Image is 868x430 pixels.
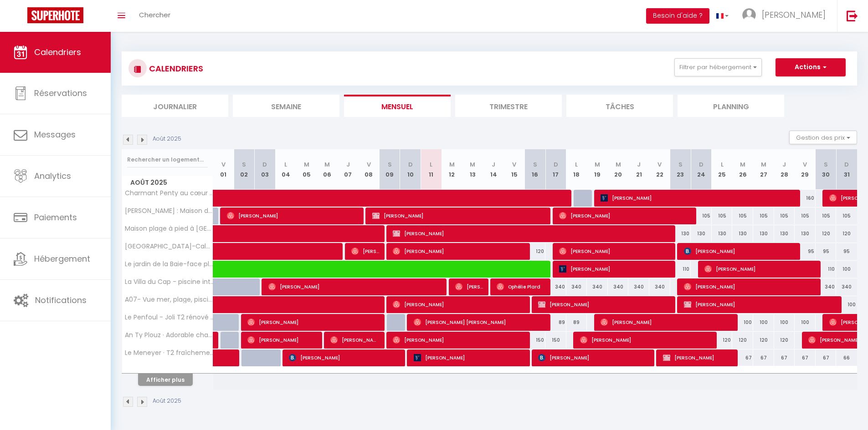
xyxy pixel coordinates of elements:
[674,58,762,76] button: Filtrer par hébergement
[774,225,795,242] div: 130
[247,314,380,331] span: [PERSON_NAME]
[649,278,670,295] div: 340
[782,160,786,169] abbr: J
[649,149,670,190] th: 22
[122,176,213,189] span: Août 2025
[284,160,287,169] abbr: L
[351,243,379,260] span: [PERSON_NAME]
[324,160,330,169] abbr: M
[34,212,77,223] span: Paiements
[732,314,753,331] div: 100
[684,243,796,260] span: [PERSON_NAME]
[774,149,795,190] th: 28
[753,207,774,224] div: 105
[732,332,753,349] div: 120
[844,160,849,169] abbr: D
[732,225,753,242] div: 130
[575,160,578,169] abbr: L
[721,160,724,169] abbr: L
[34,253,90,264] span: Hébergement
[545,149,566,190] th: 17
[836,225,857,242] div: 120
[646,8,709,24] button: Besoin d'aide ?
[455,95,562,117] li: Trimestre
[233,95,339,117] li: Semaine
[123,225,215,232] span: Maison plage à pied à [GEOGRAPHIC_DATA]
[147,58,203,79] h3: CALENDRIERS
[34,46,81,58] span: Calendriers
[455,278,483,295] span: [PERSON_NAME]
[753,314,774,331] div: 100
[393,331,525,349] span: [PERSON_NAME]
[559,260,671,278] span: [PERSON_NAME]
[732,207,753,224] div: 105
[776,58,846,76] button: Actions
[34,170,71,182] span: Analytics
[657,160,662,169] abbr: V
[497,278,545,295] span: Ophélie Plard
[470,160,475,169] abbr: M
[847,10,858,21] img: logout
[559,243,671,260] span: [PERSON_NAME]
[753,332,774,349] div: 120
[824,160,828,169] abbr: S
[684,278,817,295] span: [PERSON_NAME]
[393,243,525,260] span: [PERSON_NAME]
[732,349,753,366] div: 67
[795,149,816,190] th: 29
[712,332,733,349] div: 120
[462,149,483,190] th: 13
[601,314,733,331] span: [PERSON_NAME]
[554,160,558,169] abbr: D
[414,314,546,331] span: [PERSON_NAME] [PERSON_NAME]
[379,149,400,190] th: 09
[774,314,795,331] div: 100
[421,149,442,190] th: 11
[816,207,837,224] div: 105
[670,261,691,278] div: 110
[774,349,795,366] div: 67
[430,160,432,169] abbr: L
[691,149,712,190] th: 24
[795,314,816,331] div: 100
[442,149,462,190] th: 12
[816,225,837,242] div: 120
[296,149,317,190] th: 05
[545,314,566,331] div: 89
[524,149,545,190] th: 16
[601,189,796,207] span: [PERSON_NAME]
[533,160,537,169] abbr: S
[123,278,215,285] span: La Villa du Cap - piscine intérieure - billard - flechettes
[289,349,401,366] span: [PERSON_NAME]
[795,190,816,207] div: 160
[247,331,317,349] span: [PERSON_NAME]
[803,160,807,169] abbr: V
[836,261,857,278] div: 100
[123,332,215,339] span: An Ty Plouz · Adorable chaumière [GEOGRAPHIC_DATA] à pied
[774,332,795,349] div: 120
[608,149,629,190] th: 20
[538,349,650,366] span: [PERSON_NAME]
[524,332,545,349] div: 150
[691,207,712,224] div: 105
[27,7,83,23] img: Super Booking
[138,374,193,386] button: Afficher plus
[34,129,76,140] span: Messages
[816,278,837,295] div: 340
[608,278,629,295] div: 340
[262,160,267,169] abbr: D
[153,397,181,405] p: Août 2025
[538,296,671,313] span: [PERSON_NAME]
[795,207,816,224] div: 105
[330,331,379,349] span: [PERSON_NAME]
[836,296,857,313] div: 100
[139,10,170,20] span: Chercher
[304,160,309,169] abbr: M
[678,160,683,169] abbr: S
[795,225,816,242] div: 130
[753,225,774,242] div: 130
[449,160,455,169] abbr: M
[242,160,246,169] abbr: S
[372,207,547,224] span: [PERSON_NAME]
[123,261,215,268] span: Le jardin de la Baie-face plage du Trez & thalasso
